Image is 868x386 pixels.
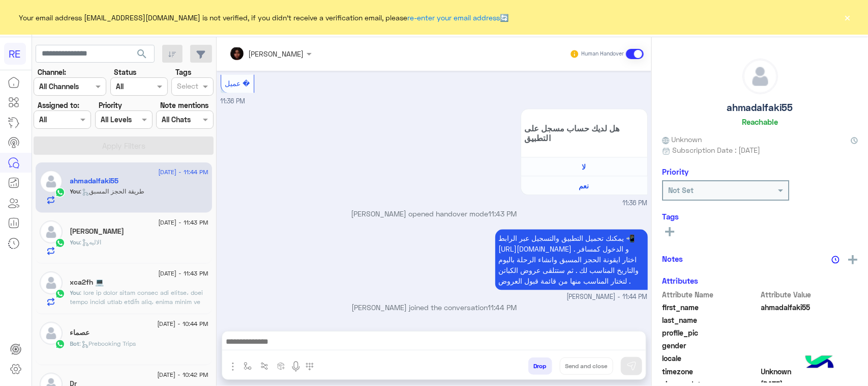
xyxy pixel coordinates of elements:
small: Human Handover [581,50,624,58]
img: defaultAdmin.png [40,271,63,294]
label: Status [114,67,136,77]
img: WhatsApp [55,339,65,349]
span: 11:36 PM [221,97,246,105]
h5: عصماء [70,328,90,337]
a: re-enter your email address [408,13,500,22]
span: null [761,340,858,351]
div: Select [175,80,198,94]
img: defaultAdmin.png [40,322,63,345]
span: profile_pic [662,327,759,338]
span: [DATE] - 11:43 PM [158,269,208,278]
span: هل لديك حساب مسجل على التطبيق [525,123,644,143]
img: select flow [244,362,252,370]
h6: Tags [662,212,858,221]
span: last_name [662,315,759,325]
label: Assigned to: [38,100,79,111]
span: search [136,48,148,60]
span: لا [582,162,586,171]
img: defaultAdmin.png [40,170,63,193]
label: Channel: [38,67,66,77]
span: يمكنك تحميل التطبيق والتسجيل عبر الرابط 📲 [URL][DOMAIN_NAME] و الدخول كمسافر . اختار ايقونة الحجز... [499,234,639,285]
button: Trigger scenario [256,357,273,374]
span: first_name [662,302,759,313]
img: Trigger scenario [260,362,268,370]
span: Attribute Name [662,289,759,300]
button: Send and close [560,357,613,375]
h5: ahmadalfaki55 [70,177,119,185]
span: Unknown [761,366,858,377]
span: Subscription Date : [DATE] [672,145,760,155]
img: WhatsApp [55,238,65,248]
button: create order [273,357,290,374]
img: defaultAdmin.png [743,59,777,94]
span: locale [662,353,759,364]
span: [PERSON_NAME] - 11:44 PM [567,292,648,302]
span: gender [662,340,759,351]
label: Tags [175,67,191,77]
span: : الاليه [80,238,102,246]
img: make a call [306,363,314,371]
img: send message [626,361,637,371]
button: Apply Filters [34,136,214,155]
button: Drop [528,357,552,375]
span: : طريقة الحجز المسبق [80,187,145,195]
img: hulul-logo.png [802,345,837,381]
span: Bot [70,340,80,347]
button: × [843,12,853,22]
img: WhatsApp [55,289,65,299]
span: عميل � [225,79,250,88]
label: Priority [99,100,122,111]
button: search [130,45,155,67]
span: null [761,353,858,364]
span: timezone [662,366,759,377]
h6: Reachable [742,117,778,126]
label: Note mentions [160,100,208,111]
img: add [848,255,857,264]
img: send attachment [227,361,239,373]
h6: Attributes [662,276,698,285]
span: You [70,187,80,195]
img: defaultAdmin.png [40,220,63,243]
span: Attribute Value [761,289,858,300]
span: Unknown [662,134,702,145]
p: 29/8/2025, 11:44 PM [495,229,648,290]
span: [DATE] - 11:43 PM [158,218,208,227]
span: [DATE] - 11:44 PM [158,168,208,177]
img: create order [277,362,285,370]
span: 11:43 PM [489,209,517,218]
h6: Notes [662,254,683,263]
h5: xca2fh 💻 [70,278,104,287]
img: send voice note [290,361,302,373]
span: نعم [579,181,589,190]
span: [DATE] - 10:42 PM [157,370,208,379]
h5: ahmadalfaki55 [727,102,793,114]
span: Your email address [EMAIL_ADDRESS][DOMAIN_NAME] is not verified, if you didn't receive a verifica... [19,12,509,23]
h6: Priority [662,167,689,176]
span: ahmadalfaki55 [761,302,858,313]
button: select flow [240,357,256,374]
span: 11:36 PM [623,199,648,208]
span: You [70,238,80,246]
span: [DATE] - 10:44 PM [157,319,208,328]
img: notes [831,256,840,264]
p: [PERSON_NAME] opened handover mode [221,208,648,219]
p: [PERSON_NAME] joined the conversation [221,302,648,313]
img: WhatsApp [55,187,65,198]
span: 11:44 PM [488,303,517,312]
div: RE [4,43,26,65]
span: You [70,289,80,296]
h5: Abdullah [70,227,125,236]
span: : Prebooking Trips [80,340,136,347]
